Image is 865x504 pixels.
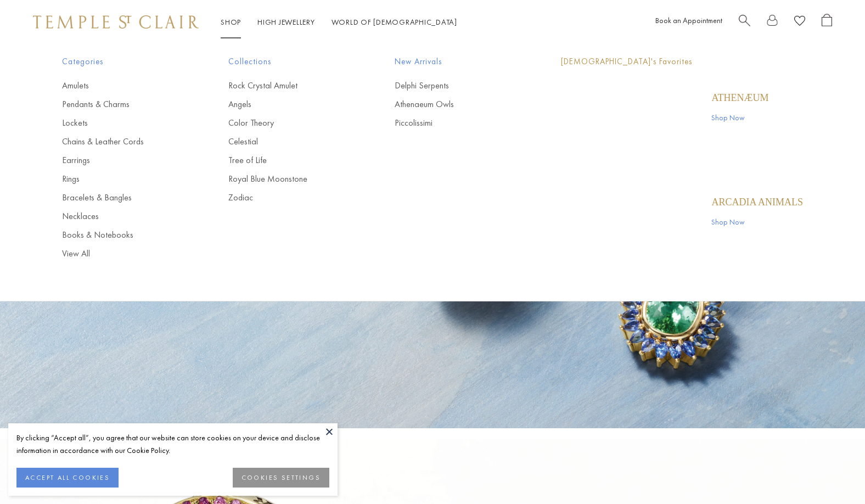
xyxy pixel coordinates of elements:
a: Shop Now [711,216,803,228]
a: ARCADIA ANIMALS [711,196,803,208]
a: Shop Now [711,111,768,124]
a: Angels [228,98,351,110]
a: Chains & Leather Cords [62,136,184,148]
a: ShopShop [221,17,241,27]
a: Tree of Life [228,154,351,166]
a: Search [739,14,750,31]
span: New Arrivals [395,55,517,69]
button: ACCEPT ALL COOKIES [16,468,119,488]
a: View Wishlist [794,14,805,31]
nav: Main navigation [221,15,457,29]
a: Pendants & Charms [62,98,184,110]
a: Piccolissimi [395,117,517,129]
span: Collections [228,55,351,69]
img: Temple St. Clair [33,15,199,29]
span: Categories [62,55,184,69]
a: Earrings [62,154,184,166]
a: Athenæum [711,92,768,104]
a: Zodiac [228,192,351,204]
a: High JewelleryHigh Jewellery [257,17,315,27]
a: Rings [62,173,184,185]
a: Royal Blue Moonstone [228,173,351,185]
a: Books & Notebooks [62,229,184,241]
a: Bracelets & Bangles [62,192,184,204]
a: Athenaeum Owls [395,98,517,110]
button: COOKIES SETTINGS [233,468,329,488]
p: [DEMOGRAPHIC_DATA]'s Favorites [561,55,803,69]
div: By clicking “Accept all”, you agree that our website can store cookies on your device and disclos... [16,432,329,457]
a: Necklaces [62,210,184,222]
a: Color Theory [228,117,351,129]
a: Open Shopping Bag [822,14,832,31]
a: Delphi Serpents [395,80,517,92]
a: Book an Appointment [655,15,722,25]
a: World of [DEMOGRAPHIC_DATA]World of [DEMOGRAPHIC_DATA] [332,17,457,27]
a: Celestial [228,136,351,148]
a: Lockets [62,117,184,129]
a: Amulets [62,80,184,92]
a: View All [62,248,184,260]
a: Rock Crystal Amulet [228,80,351,92]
